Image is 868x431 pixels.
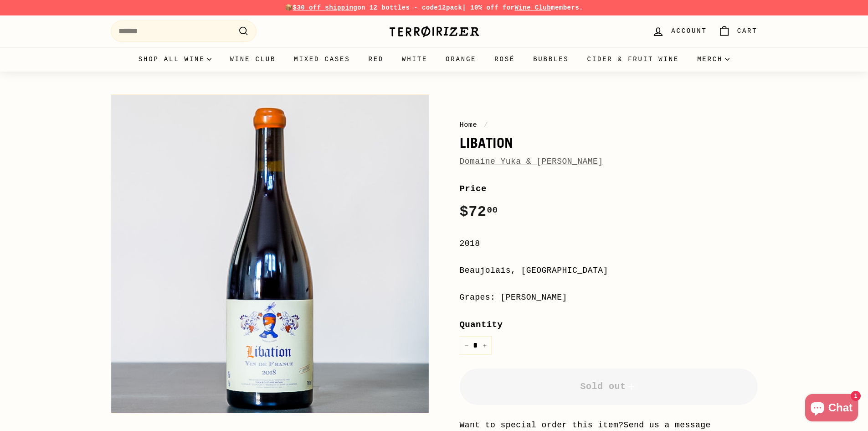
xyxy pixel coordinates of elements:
[478,336,492,355] button: Increase item quantity by one
[460,369,758,405] button: Sold out
[393,47,437,72] a: White
[737,26,758,36] span: Cart
[460,119,758,130] nav: breadcrumbs
[580,381,637,392] span: Sold out
[514,4,551,11] a: Wine Club
[460,336,473,355] button: Reduce item quantity by one
[437,47,485,72] a: Orange
[460,157,603,166] a: Domaine Yuka & [PERSON_NAME]
[460,318,758,332] label: Quantity
[624,421,711,430] a: Send us a message
[221,47,285,72] a: Wine Club
[111,3,758,13] p: 📦 on 12 bottles - code | 10% off for members.
[92,47,776,72] div: Primary
[293,4,358,11] span: $30 off shipping
[460,182,758,196] label: Price
[111,95,429,413] img: Libation
[482,121,491,129] span: /
[524,47,578,72] a: Bubbles
[460,237,758,250] div: 2018
[438,4,462,11] strong: 12pack
[129,47,221,72] summary: Shop all wine
[578,47,688,72] a: Cider & Fruit Wine
[485,47,524,72] a: Rosé
[460,336,492,355] input: quantity
[688,47,739,72] summary: Merch
[460,135,758,151] h1: Libation
[802,394,861,424] inbox-online-store-chat: Shopify online store chat
[713,18,763,45] a: Cart
[460,203,498,220] span: $72
[285,47,359,72] a: Mixed Cases
[359,47,393,72] a: Red
[460,121,478,129] a: Home
[487,205,498,215] sup: 00
[647,18,712,45] a: Account
[671,26,707,36] span: Account
[460,291,758,304] div: Grapes: [PERSON_NAME]
[460,264,758,277] div: Beaujolais, [GEOGRAPHIC_DATA]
